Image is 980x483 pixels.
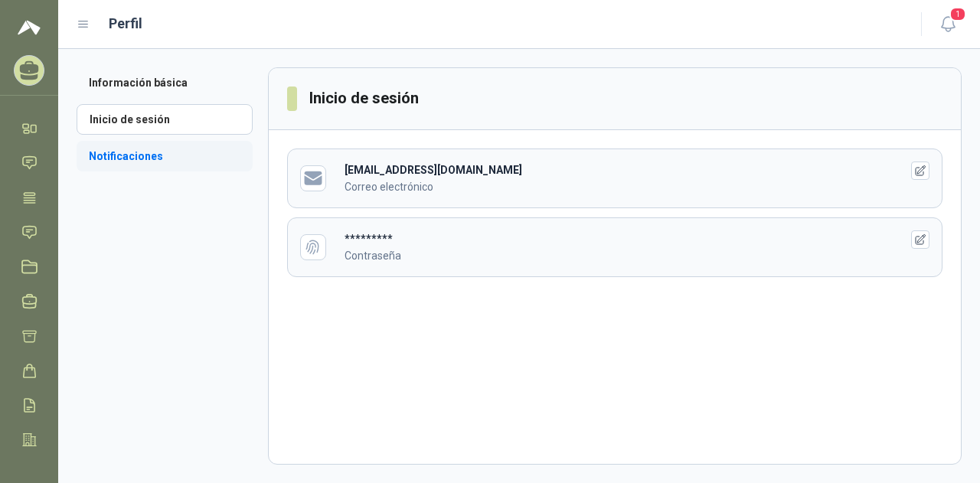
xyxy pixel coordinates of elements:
[77,104,253,135] a: Inicio de sesión
[345,247,876,264] p: Contraseña
[109,13,142,34] h1: Perfil
[309,86,421,110] h3: Inicio de sesión
[345,178,876,195] p: Correo electrónico
[18,18,41,37] img: Logo peakr
[345,164,522,176] b: [EMAIL_ADDRESS][DOMAIN_NAME]
[77,141,253,171] a: Notificaciones
[77,67,253,98] a: Información básica
[934,11,962,38] button: 1
[949,7,966,21] span: 1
